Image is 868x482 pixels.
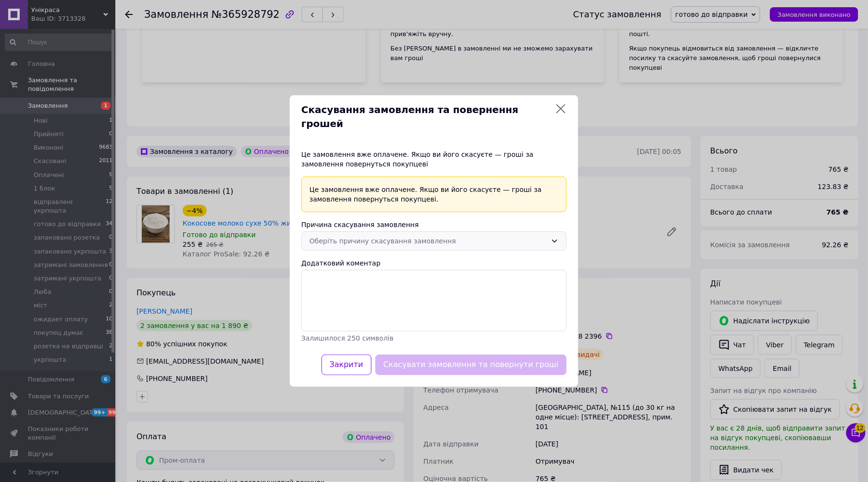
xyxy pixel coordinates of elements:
label: Додатковий коментар [301,259,381,267]
button: Закрити [322,355,372,375]
span: Залишилося 250 символів [301,334,394,342]
div: Причина скасування замовлення [301,220,567,229]
div: Оберіть причину скасування замовлення [310,236,547,246]
div: Це замовлення вже оплачене. Якщо ви його скасуєте — гроші за замовлення повернуться покупцеві [301,150,567,169]
div: Це замовлення вже оплачене. Якщо ви його скасуєте — гроші за замовлення повернуться покупцеві. [301,177,567,212]
span: Скасування замовлення та повернення грошей [301,103,551,130]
